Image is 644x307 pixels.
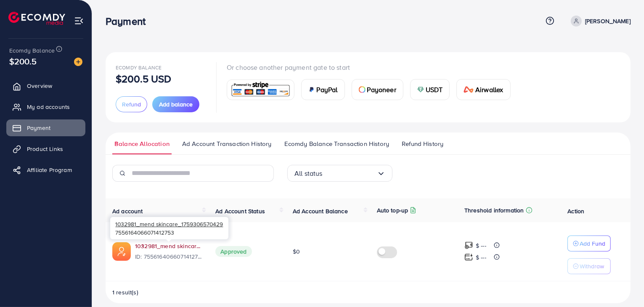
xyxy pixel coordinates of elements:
[475,85,503,95] span: Airwallex
[110,217,228,239] div: 7556164066071412753
[74,58,82,66] img: image
[74,16,84,26] img: menu
[410,79,450,100] a: cardUSDT
[182,139,272,148] span: Ad Account Transaction History
[567,258,611,274] button: Withdraw
[6,77,85,94] a: Overview
[116,96,147,112] button: Refund
[567,207,584,215] span: Action
[112,288,138,296] span: 1 result(s)
[227,79,294,100] a: card
[135,252,202,261] span: ID: 7556164066071412753
[308,86,315,93] img: card
[6,161,85,178] a: Affiliate Program
[293,247,300,256] span: $0
[377,205,408,215] p: Auto top-up
[6,140,85,157] a: Product Links
[585,16,631,26] p: [PERSON_NAME]
[456,79,510,100] a: cardAirwallex
[135,242,202,250] a: 1032981_mend skincare_1759306570429
[27,103,70,111] span: My ad accounts
[464,205,524,215] p: Threshold information
[159,100,193,109] span: Add balance
[301,79,345,100] a: cardPayPal
[464,253,473,262] img: top-up amount
[284,139,389,148] span: Ecomdy Balance Transaction History
[294,167,323,180] span: All status
[9,46,55,55] span: Ecomdy Balance
[27,82,52,90] span: Overview
[359,86,366,93] img: card
[417,86,424,93] img: card
[115,220,223,228] span: 1032981_mend skincare_1759306570429
[567,16,631,26] a: [PERSON_NAME]
[287,165,392,182] div: Search for option
[293,207,348,215] span: Ad Account Balance
[608,269,638,301] iframe: Chat
[6,119,85,136] a: Payment
[27,145,63,153] span: Product Links
[352,79,403,100] a: cardPayoneer
[106,15,152,27] h3: Payment
[323,167,377,180] input: Search for option
[426,85,443,95] span: USDT
[476,241,486,251] p: $ ---
[215,246,252,257] span: Approved
[464,86,474,93] img: card
[116,74,172,84] p: $200.5 USD
[152,96,199,112] button: Add balance
[112,207,143,215] span: Ad account
[9,55,37,67] span: $200.5
[8,12,65,25] img: logo
[112,242,131,261] img: ic-ads-acc.e4c84228.svg
[567,236,611,251] button: Add Fund
[27,124,50,132] span: Payment
[317,85,338,95] span: PayPal
[230,81,292,99] img: card
[476,252,486,262] p: $ ---
[114,139,170,148] span: Balance Allocation
[6,98,85,115] a: My ad accounts
[580,261,604,271] p: Withdraw
[464,241,473,250] img: top-up amount
[367,85,396,95] span: Payoneer
[227,62,517,72] p: Or choose another payment gate to start
[122,100,141,109] span: Refund
[215,207,265,215] span: Ad Account Status
[402,139,443,148] span: Refund History
[116,64,162,71] span: Ecomdy Balance
[27,166,72,174] span: Affiliate Program
[580,238,605,249] p: Add Fund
